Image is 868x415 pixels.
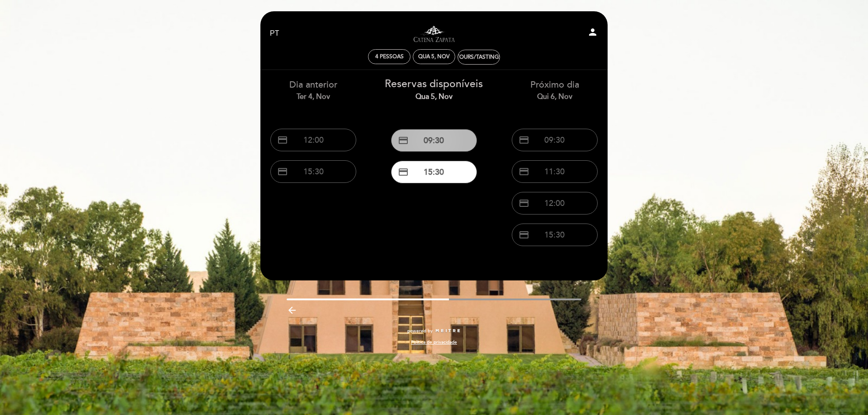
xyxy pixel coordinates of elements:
[435,329,461,333] img: MEITRE
[501,92,608,102] div: Qui 6, nov
[587,27,598,37] i: person
[377,21,491,46] a: Visitas y degustaciones en La Pirámide
[501,79,608,102] div: Próximo dia
[381,77,488,102] div: Reservas disponíveis
[391,161,477,183] button: credit_card 15:30
[512,129,598,151] button: credit_card 09:30
[519,166,529,177] span: credit_card
[270,160,356,183] button: credit_card 15:30
[277,135,288,145] span: credit_card
[260,92,367,102] div: Ter 4, nov
[411,339,457,345] a: Política de privacidade
[519,229,529,240] span: credit_card
[519,135,529,145] span: credit_card
[277,166,288,177] span: credit_card
[456,54,502,61] div: Tours/Tastings
[418,53,450,60] div: Qua 5, nov
[519,198,529,209] span: credit_card
[587,27,598,41] button: person
[407,328,433,334] span: powered by
[391,129,477,152] button: credit_card 09:30
[398,135,409,146] span: credit_card
[398,167,409,177] span: credit_card
[260,79,367,102] div: Dia anterior
[381,92,488,102] div: Qua 5, nov
[270,129,356,151] button: credit_card 12:00
[407,328,461,334] a: powered by
[512,160,598,183] button: credit_card 11:30
[512,192,598,214] button: credit_card 12:00
[287,305,297,316] i: arrow_backward
[512,224,598,246] button: credit_card 15:30
[375,53,404,60] span: 4 pessoas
